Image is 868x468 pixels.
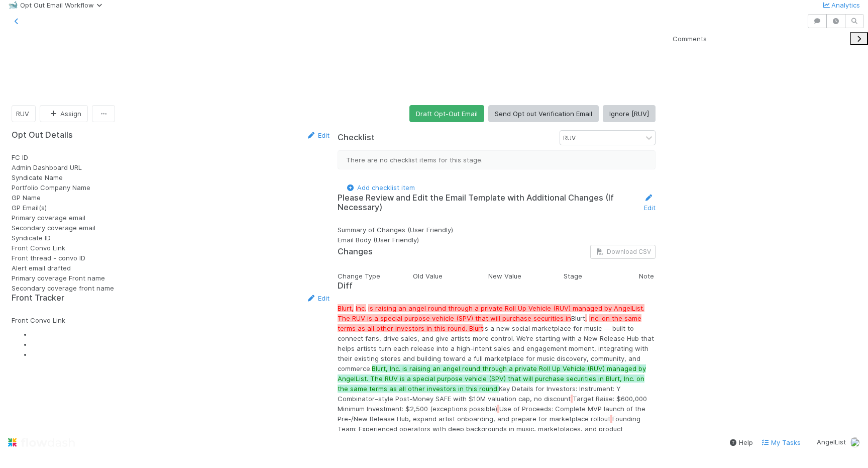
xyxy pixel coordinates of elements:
span: is raising an angel round through a private Roll Up Vehicle (RUV) managed by AngelList. The RUV i... [338,304,644,322]
h5: Changes [338,247,373,257]
button: Draft Opt-Out Email [409,105,484,122]
div: Summary of Changes (User Friendly) [338,225,656,235]
span: Inc. [356,304,366,312]
a: Add checklist item [345,183,415,192]
button: Ignore [RUV] [603,105,656,122]
span: My Tasks [761,438,801,446]
span: Comments [673,34,707,44]
div: GP Name [12,193,330,203]
h5: Opt Out Details [12,130,73,140]
span: Use of Proceeds: Complete MVP launch of the Pre-/New Release Hub, expand artist onboarding, and p... [338,405,645,423]
div: Alert email drafted [12,263,330,273]
button: RUV [12,105,36,122]
img: logo-inverted-e16ddd16eac7371096b0.svg [8,434,75,451]
div: Secondary coverage front name [12,283,330,293]
span: Founding Team: Experienced operators with deep backgrounds in music, marketplaces, and product de... [338,415,640,443]
a: Edit [643,194,656,212]
span: Minimum Investment: $2,500 (exceptions possible) [338,405,497,413]
div: Front Convo Link [12,315,330,325]
span: Blurt, Inc. is raising an angel round through a private Roll Up Vehicle (RUV) managed by AngelLis... [338,364,646,393]
div: There are no checklist items for this stage. [338,150,656,169]
div: Primary coverage email [12,213,330,223]
div: Front thread - convo ID [12,253,330,263]
span: AngelList [817,438,846,446]
span: Key Details for Investors: Instrument: Y Combinator–style Post-Money SAFE with $10M valuation cap... [338,385,621,403]
div: GP Email(s) [12,203,330,213]
a: Edit [306,131,330,139]
div: Help [729,437,753,447]
span: , [585,314,587,322]
div: Syndicate Name [12,172,330,182]
h5: Front Tracker [12,293,64,303]
div: Old Value [413,271,488,281]
span: Target Raise: $600,000 [573,395,647,403]
a: My Tasks [761,437,801,447]
a: Edit [306,294,330,302]
div: FC ID [12,152,330,162]
span: Blurt [571,314,585,322]
div: Email Body (User Friendly) [338,235,656,245]
span: 🐋 [8,1,18,9]
span: is a new social marketplace for music — built to connect fans, drive sales, and give artists more... [338,324,654,372]
span: RUV [563,134,576,142]
h5: Please Review and Edit the Email Template with Additional Changes (If Necessary) [338,193,634,213]
div: New Value [488,271,564,281]
div: Syndicate ID [12,233,330,243]
div: Change Type [338,271,413,281]
span: Opt Out Email Workflow [20,1,106,9]
h5: Diff [338,281,656,291]
button: Assign [40,105,88,122]
img: avatar_15e6a745-65a2-4f19-9667-febcb12e2fc8.png [850,437,860,447]
div: Primary coverage Front name [12,273,330,283]
span: Blurt, [338,304,354,312]
div: Front Convo Link [12,243,330,253]
span: RUV [16,110,29,118]
div: Admin Dashboard URL [12,162,330,172]
h5: Checklist [338,133,375,143]
button: Send Opt out Verification Email [488,105,599,122]
div: Secondary coverage email [12,223,330,233]
div: Note [639,271,714,281]
span: Inc. on the same terms as all other investors in this round. Blurt [338,314,641,332]
div: Stage [564,271,639,281]
div: Portfolio Company Name [12,182,330,193]
a: Analytics [821,1,860,9]
button: Download CSV [590,245,656,259]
